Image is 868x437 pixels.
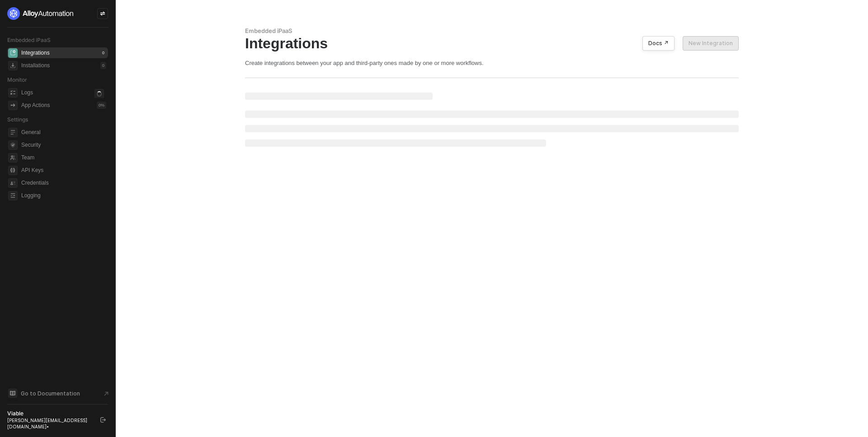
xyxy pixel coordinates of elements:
span: icon-app-actions [8,101,18,110]
span: Monitor [7,76,27,83]
div: Installations [21,62,50,70]
div: Integrations [21,49,50,57]
button: Docs ↗ [642,36,675,51]
div: Docs ↗ [648,40,669,47]
span: documentation [8,389,17,398]
span: Go to Documentation [21,390,80,397]
span: api-key [8,166,18,175]
button: New Integration [683,36,739,51]
span: logout [100,417,106,423]
span: general [8,128,18,137]
span: Team [21,152,106,163]
span: Settings [7,116,28,123]
span: security [8,140,18,150]
div: Embedded iPaaS [245,27,739,35]
a: Knowledge Base [7,388,108,399]
span: API Keys [21,165,106,176]
span: General [21,127,106,138]
span: team [8,153,18,163]
span: Security [21,139,106,150]
span: Credentials [21,177,106,188]
div: 0 [100,62,106,69]
div: Logs [21,89,33,97]
span: integrations [8,48,18,58]
span: document-arrow [102,389,111,398]
span: Logging [21,190,106,201]
span: icon-logs [8,88,18,98]
span: icon-loader [94,89,104,98]
div: 0 % [97,102,106,109]
span: icon-swap [100,11,105,16]
div: App Actions [21,102,50,109]
img: logo [7,7,74,20]
div: Create integrations between your app and third-party ones made by one or more workflows. [245,59,739,67]
div: Integrations [245,35,739,52]
a: logo [7,7,108,20]
div: Viable [7,410,92,417]
div: 0 [100,49,106,56]
span: credentials [8,178,18,188]
span: Embedded iPaaS [7,37,51,43]
span: logging [8,191,18,200]
div: [PERSON_NAME][EMAIL_ADDRESS][DOMAIN_NAME] • [7,417,92,430]
span: installations [8,61,18,70]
